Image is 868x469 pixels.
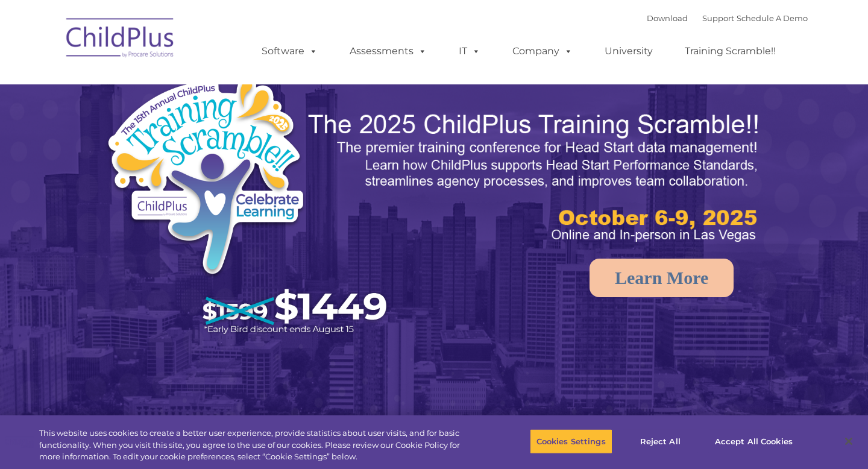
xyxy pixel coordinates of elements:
a: University [593,39,665,63]
a: Schedule A Demo [737,13,808,23]
a: Software [250,39,330,63]
a: Assessments [338,39,439,63]
a: Support [702,13,734,23]
a: Training Scramble!! [673,39,788,63]
a: IT [447,39,492,63]
font: | [647,13,808,23]
button: Accept All Cookies [708,429,799,454]
div: This website uses cookies to create a better user experience, provide statistics about user visit... [39,427,477,463]
button: Reject All [623,429,698,454]
img: ChildPlus by Procare Solutions [60,10,181,70]
span: Last name [168,80,204,89]
a: Company [500,39,585,63]
span: Phone number [168,129,219,138]
a: Download [647,13,688,23]
a: Learn More [590,259,734,297]
button: Cookies Settings [530,429,612,454]
button: Close [835,428,862,455]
